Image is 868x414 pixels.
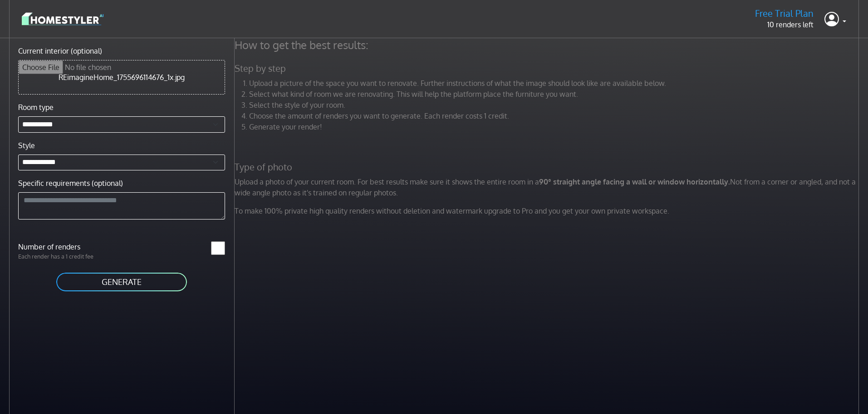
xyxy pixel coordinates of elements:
p: To make 100% private high quality renders without deletion and watermark upgrade to Pro and you g... [229,205,867,216]
li: Generate your render! [249,121,862,132]
label: Specific requirements (optional) [18,178,123,189]
label: Number of renders [13,241,122,252]
li: Upload a picture of the space you want to renovate. Further instructions of what the image should... [249,78,862,89]
li: Choose the amount of renders you want to generate. Each render costs 1 credit. [249,110,862,121]
label: Current interior (optional) [18,45,102,56]
li: Select what kind of room we are renovating. This will help the platform place the furniture you w... [249,89,862,100]
p: 10 renders left [755,19,814,30]
label: Room type [18,102,54,113]
strong: 90° straight angle facing a wall or window horizontally. [539,177,730,186]
label: Style [18,140,35,151]
li: Select the style of your room. [249,100,862,110]
p: Upload a photo of your current room. For best results make sure it shows the entire room in a Not... [229,176,867,198]
img: logo-3de290ba35641baa71223ecac5eacb59cb85b4c7fdf211dc9aaecaaee71ea2f8.svg [22,11,103,27]
h5: Type of photo [229,161,867,173]
h5: Step by step [229,63,867,74]
h4: How to get the best results: [229,38,867,52]
h5: Free Trial Plan [755,8,814,19]
button: GENERATE [55,272,188,292]
p: Each render has a 1 credit fee [13,252,122,261]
